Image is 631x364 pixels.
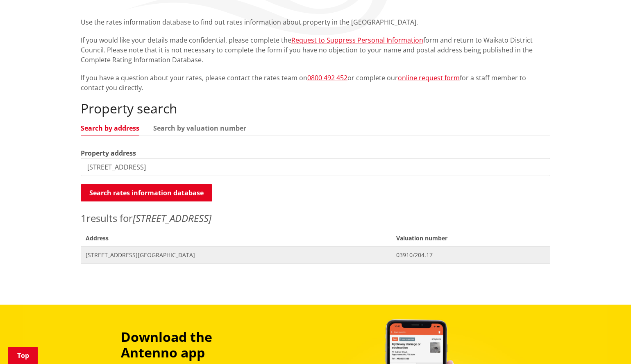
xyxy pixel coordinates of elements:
[81,148,136,158] label: Property address
[81,73,550,93] p: If you have a question about your rates, please contact the rates team on or complete our for a s...
[8,347,38,364] a: Top
[81,230,391,246] span: Address
[133,211,211,225] em: [STREET_ADDRESS]
[81,125,139,131] a: Search by address
[593,330,623,359] iframe: Messenger Launcher
[81,184,212,201] button: Search rates information database
[81,101,550,116] h2: Property search
[81,17,550,27] p: Use the rates information database to find out rates information about property in the [GEOGRAPHI...
[121,329,269,361] h3: Download the Antenno app
[153,125,246,131] a: Search by valuation number
[391,230,550,246] span: Valuation number
[307,73,347,82] a: 0800 492 452
[86,251,386,259] span: [STREET_ADDRESS][GEOGRAPHIC_DATA]
[398,73,460,82] a: online request form
[81,211,86,225] span: 1
[81,211,550,226] p: results for
[81,158,550,176] input: e.g. Duke Street NGARUAWAHIA
[81,246,550,263] a: [STREET_ADDRESS][GEOGRAPHIC_DATA] 03910/204.17
[81,35,550,65] p: If you would like your details made confidential, please complete the form and return to Waikato ...
[291,36,423,45] a: Request to Suppress Personal Information
[396,251,545,259] span: 03910/204.17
